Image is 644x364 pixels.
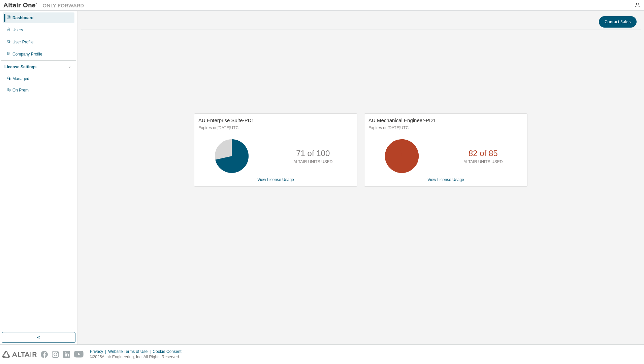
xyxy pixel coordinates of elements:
[74,351,84,358] img: youtube.svg
[108,349,153,354] div: Website Terms of Use
[12,27,23,33] div: Users
[63,351,70,358] img: linkedin.svg
[599,16,637,28] button: Contact Sales
[12,87,29,93] div: On Prem
[41,351,48,358] img: facebook.svg
[368,125,521,131] p: Expires on [DATE] UTC
[368,117,436,123] span: AU Mechanical Engineer-PD1
[90,349,108,354] div: Privacy
[90,354,186,360] p: © 2025 Altair Engineering, Inc. All Rights Reserved.
[463,159,503,165] p: ALTAIR UNITS USED
[198,125,351,131] p: Expires on [DATE] UTC
[469,148,498,159] p: 82 of 85
[12,76,29,81] div: Managed
[2,351,37,358] img: altair_logo.svg
[293,159,332,165] p: ALTAIR UNITS USED
[3,2,88,9] img: Altair One
[4,64,36,70] div: License Settings
[12,15,34,21] div: Dashboard
[257,177,294,182] a: View License Usage
[427,177,464,182] a: View License Usage
[296,148,330,159] p: 71 of 100
[12,51,42,57] div: Company Profile
[153,349,185,354] div: Cookie Consent
[12,39,34,45] div: User Profile
[198,117,254,123] span: AU Enterprise Suite-PD1
[52,351,59,358] img: instagram.svg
